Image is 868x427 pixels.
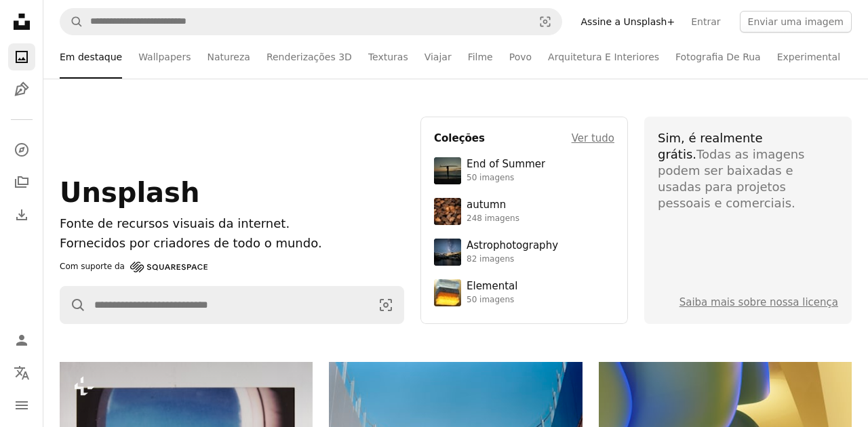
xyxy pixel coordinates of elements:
a: Histórico de downloads [8,201,35,228]
div: 50 imagens [467,173,545,184]
a: Astrophotography82 imagens [434,239,614,266]
a: Renderizações 3D [267,35,352,79]
div: Elemental [467,280,517,293]
div: 248 imagens [467,213,519,224]
a: autumn248 imagens [434,198,614,225]
a: Fotos [8,43,35,70]
div: End of Summer [467,158,545,171]
button: Enviar uma imagem [740,11,852,33]
div: Com suporte da [60,259,208,275]
a: Texturas [368,35,408,79]
div: 50 imagens [467,295,517,306]
a: Entrar / Cadastrar-se [8,327,35,354]
h4: Coleções [434,130,485,146]
a: Ilustrações [8,76,35,103]
div: Astrophotography [467,239,558,253]
form: Pesquise conteúdo visual em todo o site [60,8,562,35]
p: Fornecidos por criadores de todo o mundo. [60,234,404,253]
form: Pesquise conteúdo visual em todo o site [60,286,404,324]
a: Filme [468,35,493,79]
img: premium_photo-1754398386796-ea3dec2a6302 [434,157,461,184]
button: Idioma [8,359,35,386]
a: Início — Unsplash [8,8,35,38]
a: Assine a Unsplash+ [573,11,684,33]
h1: Fonte de recursos visuais da internet. [60,214,404,234]
a: Experimental [777,35,840,79]
span: Sim, é realmente grátis. [658,131,762,161]
div: Todas as imagens podem ser baixadas e usadas para projetos pessoais e comerciais. [658,130,838,211]
span: Unsplash [60,177,199,208]
a: Coleções [8,169,35,196]
a: Natureza [208,35,250,79]
button: Pesquisa visual [529,9,561,35]
img: photo-1538592487700-be96de73306f [434,239,461,266]
a: Saiba mais sobre nossa licença [679,296,838,308]
a: Fotografia De Rua [675,35,761,79]
a: Povo [509,35,532,79]
img: premium_photo-1751985761161-8a269d884c29 [434,279,461,306]
a: Ver tudo [572,130,614,146]
a: Arquitetura E Interiores [548,35,659,79]
a: Wallpapers [138,35,191,79]
button: Pesquise na Unsplash [60,9,83,35]
a: End of Summer50 imagens [434,157,614,184]
a: Explorar [8,136,35,163]
div: 82 imagens [467,254,558,265]
a: Elemental50 imagens [434,279,614,306]
button: Menu [8,392,35,419]
img: photo-1637983927634-619de4ccecac [434,198,461,225]
a: Viajar [425,35,452,79]
div: autumn [467,199,519,212]
a: Entrar [683,11,728,33]
button: Pesquise na Unsplash [60,287,86,323]
button: Pesquisa visual [368,287,403,323]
